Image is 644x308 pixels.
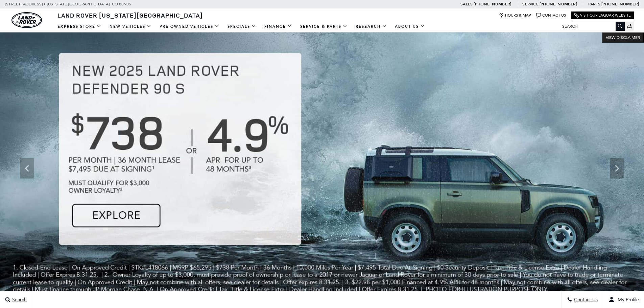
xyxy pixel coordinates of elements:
a: Pre-Owned Vehicles [156,21,223,32]
a: Hours & Map [499,13,531,18]
img: Land Rover [11,12,42,28]
nav: Main Navigation [53,21,429,32]
a: About Us [391,21,429,32]
a: [PHONE_NUMBER] [474,1,511,7]
button: VIEW DISCLAIMER [602,32,644,43]
span: Parts [588,2,600,6]
a: [PHONE_NUMBER] [601,1,639,7]
span: Search [10,297,27,303]
a: Land Rover [US_STATE][GEOGRAPHIC_DATA] [53,11,207,19]
span: Land Rover [US_STATE][GEOGRAPHIC_DATA] [57,11,203,19]
a: EXPRESS STORE [53,21,105,32]
span: VIEW DISCLAIMER [606,35,640,40]
a: [PHONE_NUMBER] [540,1,577,7]
a: land-rover [11,12,42,28]
a: [STREET_ADDRESS] • [US_STATE][GEOGRAPHIC_DATA], CO 80905 [5,2,131,6]
span: Service [522,2,538,6]
a: Finance [260,21,296,32]
button: user-profile-menu [603,291,644,308]
input: Search [557,22,625,30]
span: Contact Us [572,297,598,303]
a: Visit Our Jaguar Website [574,13,631,18]
a: Specials [223,21,260,32]
span: My Profile [615,297,639,303]
a: Research [352,21,391,32]
a: Contact Us [536,13,566,18]
span: Sales [460,2,473,6]
a: New Vehicles [105,21,156,32]
a: Service & Parts [296,21,352,32]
